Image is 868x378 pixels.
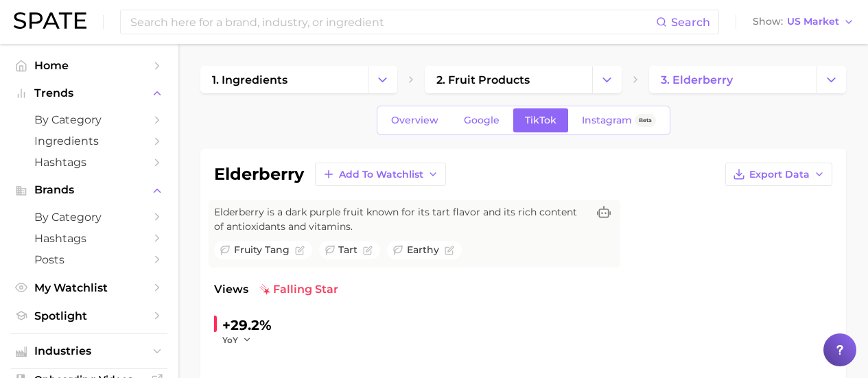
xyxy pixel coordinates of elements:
[753,18,783,25] span: Show
[570,108,668,132] a: InstagramBeta
[339,169,423,180] span: Add to Watchlist
[368,66,397,93] button: Change Category
[671,16,710,29] span: Search
[379,108,450,132] a: Overview
[34,156,144,169] span: Hashtags
[34,134,144,147] span: Ingredients
[749,169,810,180] span: Export Data
[34,184,144,196] span: Brands
[513,108,568,132] a: TikTok
[34,345,144,357] span: Industries
[582,115,632,126] span: Instagram
[363,246,373,255] button: Flag as miscategorized or irrelevant
[34,113,144,126] span: by Category
[436,73,530,86] span: 2. fruit products
[11,55,167,76] a: Home
[11,152,167,173] a: Hashtags
[315,163,446,186] button: Add to Watchlist
[817,66,846,93] button: Change Category
[259,284,270,295] img: falling star
[464,115,500,126] span: Google
[222,334,238,346] span: YoY
[391,115,438,126] span: Overview
[425,66,592,93] a: 2. fruit products
[11,130,167,152] a: Ingredients
[200,66,368,93] a: 1. ingredients
[129,10,656,34] input: Search here for a brand, industry, or ingredient
[11,206,167,228] a: by Category
[639,115,652,126] span: Beta
[407,243,439,257] span: earthy
[295,246,305,255] button: Flag as miscategorized or irrelevant
[259,281,338,298] span: falling star
[222,314,272,336] div: +29.2%
[338,243,357,257] span: tart
[725,163,832,186] button: Export Data
[11,249,167,270] a: Posts
[525,115,556,126] span: TikTok
[11,83,167,104] button: Trends
[222,334,252,346] button: YoY
[452,108,511,132] a: Google
[214,166,304,182] h1: elderberry
[787,18,839,25] span: US Market
[11,305,167,327] a: Spotlight
[34,309,144,322] span: Spotlight
[34,232,144,245] span: Hashtags
[11,228,167,249] a: Hashtags
[11,109,167,130] a: by Category
[34,281,144,294] span: My Watchlist
[34,59,144,72] span: Home
[14,12,86,29] img: SPATE
[592,66,622,93] button: Change Category
[234,243,290,257] span: fruity tang
[749,13,858,31] button: ShowUS Market
[34,87,144,99] span: Trends
[214,281,248,298] span: Views
[212,73,288,86] span: 1. ingredients
[11,341,167,362] button: Industries
[214,205,587,234] span: Elderberry is a dark purple fruit known for its tart flavor and its rich content of antioxidants ...
[661,73,733,86] span: 3. elderberry
[34,211,144,224] span: by Category
[34,253,144,266] span: Posts
[649,66,817,93] a: 3. elderberry
[445,246,454,255] button: Flag as miscategorized or irrelevant
[11,277,167,298] a: My Watchlist
[11,180,167,200] button: Brands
